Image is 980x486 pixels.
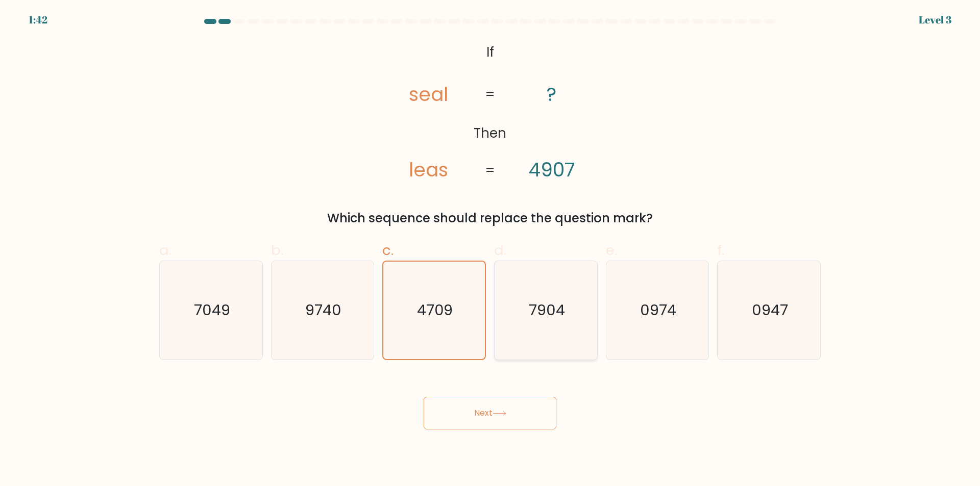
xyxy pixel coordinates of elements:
[29,12,47,28] div: 1:42
[159,240,171,260] span: a.
[919,12,951,28] div: Level 3
[424,397,556,429] button: Next
[165,209,815,227] div: Which sequence should replace the question mark?
[547,81,556,108] tspan: ?
[372,39,608,185] svg: @import url('[URL][DOMAIN_NAME]);
[409,157,448,183] tspan: leas
[271,240,283,260] span: b.
[485,161,495,180] tspan: =
[486,43,494,61] tspan: If
[485,86,495,104] tspan: =
[494,240,506,260] span: d.
[606,240,617,260] span: e.
[717,240,724,260] span: f.
[382,240,394,260] span: c.
[305,300,341,321] text: 9740
[194,300,230,321] text: 7049
[409,81,448,108] tspan: seal
[752,300,788,321] text: 0947
[529,157,575,183] tspan: 4907
[640,300,676,321] text: 0974
[474,124,506,142] tspan: Then
[418,300,453,320] text: 4709
[529,300,565,321] text: 7904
